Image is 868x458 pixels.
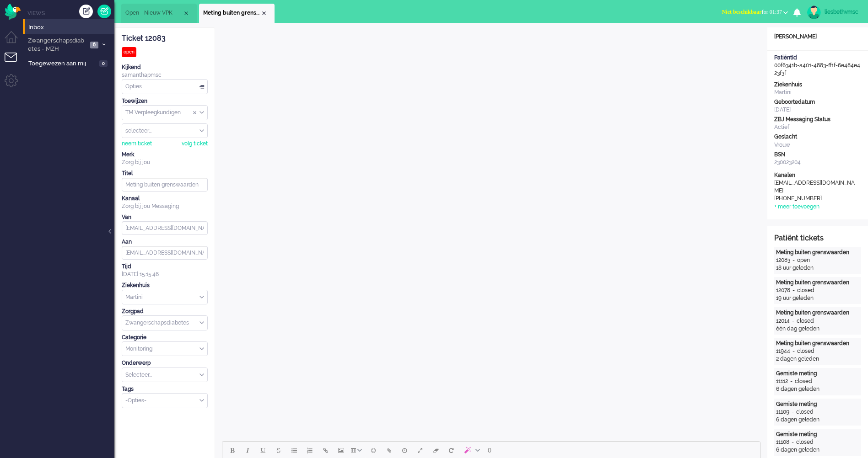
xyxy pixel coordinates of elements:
[122,140,152,148] div: neem ticket
[5,74,25,95] li: Admin menu
[99,60,108,67] span: 0
[122,97,208,105] div: Toewijzen
[796,408,814,416] div: closed
[776,294,859,302] div: 19 uur geleden
[776,347,790,355] div: 11944
[790,287,797,294] div: -
[121,4,197,23] li: View
[795,378,812,385] div: closed
[428,442,443,458] button: Clear formatting
[349,442,366,458] button: Table
[788,378,795,385] div: -
[722,9,782,15] span: for 01:37
[717,5,793,19] button: Niet beschikbaarfor 01:37
[789,408,796,416] div: -
[774,89,861,96] div: Martini
[776,264,859,272] div: 18 uur geleden
[203,9,260,17] span: Meting buiten grenswaarden
[774,116,861,123] div: ZBJ Messaging Status
[774,159,861,166] div: 230023204
[459,442,484,458] button: AI
[776,279,859,287] div: Meting buiten grenswaarden
[5,6,21,13] a: Omnidesk
[122,159,208,166] div: Zorg bij jou
[122,263,208,278] div: [DATE] 15:15:46
[776,408,789,416] div: 11109
[776,385,859,393] div: 6 dagen geleden
[488,447,491,454] span: 0
[797,347,814,355] div: closed
[774,81,861,89] div: Ziekenhuis
[381,442,397,458] button: Add attachment
[774,151,861,159] div: BSN
[717,3,793,23] li: Niet beschikbaarfor 01:37
[774,233,861,244] div: Patiënt tickets
[776,256,790,264] div: 12083
[412,442,428,458] button: Fullscreen
[5,31,25,52] li: Dashboard menu
[774,141,861,149] div: Vrouw
[255,442,271,458] button: Underline
[260,10,268,17] div: Close tab
[122,105,208,120] div: Assign Group
[122,71,208,79] div: samanthapmsc
[776,249,859,256] div: Meting buiten grenswaarden
[122,359,208,367] div: Onderwerp
[79,5,93,18] div: Creëer ticket
[286,442,302,458] button: Bullet list
[27,58,114,68] a: Toegewezen aan mij 0
[776,400,859,408] div: Gemiste meting
[767,33,868,41] div: [PERSON_NAME]
[776,287,790,294] div: 12078
[4,4,534,20] body: Rich Text Area. Press ALT-0 for help.
[722,9,762,15] span: Niet beschikbaar
[776,340,859,347] div: Meting buiten grenswaarden
[27,22,114,32] a: Inbox
[797,317,814,325] div: closed
[774,106,861,114] div: [DATE]
[790,256,797,264] div: -
[122,334,208,341] div: Categorie
[318,442,333,458] button: Insert/edit link
[122,385,208,393] div: Tags
[333,442,349,458] button: Insert/edit image
[776,309,859,317] div: Meting buiten grenswaarden
[443,442,459,458] button: Reset content
[122,170,208,177] div: Titel
[774,171,861,179] div: Kanalen
[774,54,861,62] div: PatiëntId
[122,282,208,289] div: Ziekenhuis
[776,416,859,424] div: 6 dagen geleden
[797,287,814,294] div: closed
[28,59,97,68] span: Toegewezen aan mij
[825,7,859,16] div: liesbethvmsc
[776,438,789,446] div: 11108
[302,442,318,458] button: Numbered list
[805,5,859,19] a: liesbethvmsc
[122,213,208,221] div: Van
[796,438,814,446] div: closed
[776,431,859,438] div: Gemiste meting
[797,256,810,264] div: open
[774,179,857,195] div: [EMAIL_ADDRESS][DOMAIN_NAME]
[789,438,796,446] div: -
[122,123,208,138] div: Assign User
[122,308,208,315] div: Zorgpad
[807,5,821,19] img: avatar
[125,9,183,17] span: Open - Nieuw VPK
[776,446,859,454] div: 6 dagen geleden
[122,238,208,246] div: Aan
[774,195,857,202] div: [PHONE_NUMBER]
[774,133,861,141] div: Geslacht
[122,393,208,408] div: Select Tags
[774,98,861,106] div: Geboortedatum
[224,442,240,458] button: Bold
[27,37,87,53] span: Zwangerschapsdiabetes - MZH
[767,54,868,77] div: 00f6341b-a401-4883-ff1f-6e484e423f3f
[183,10,190,17] div: Close tab
[790,317,797,325] div: -
[122,202,208,210] div: Zorg bij jou Messaging
[240,442,255,458] button: Italic
[122,195,208,202] div: Kanaal
[97,5,111,18] a: Quick Ticket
